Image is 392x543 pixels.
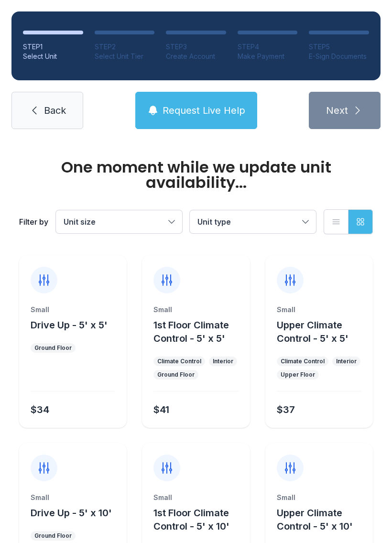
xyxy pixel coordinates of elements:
div: Filter by [19,216,48,228]
div: STEP 5 [309,42,369,52]
div: Interior [336,358,357,365]
span: 1st Floor Climate Control - 5' x 10' [153,507,229,532]
span: Unit type [197,217,231,227]
div: Upper Floor [281,371,315,379]
div: Make Payment [238,52,298,61]
div: Small [153,493,238,502]
div: Small [277,305,361,315]
span: 1st Floor Climate Control - 5' x 5' [153,319,229,344]
div: $34 [31,403,49,416]
button: 1st Floor Climate Control - 5' x 5' [153,318,246,345]
div: $41 [153,403,169,416]
span: Upper Climate Control - 5' x 5' [277,319,348,344]
button: Unit type [190,210,316,233]
span: Request Live Help [163,104,245,117]
div: STEP 3 [166,42,226,52]
span: Back [44,104,66,117]
button: Upper Climate Control - 5' x 5' [277,318,369,345]
span: Drive Up - 5' x 5' [31,319,108,331]
div: Select Unit Tier [95,52,155,61]
div: Interior [213,358,233,365]
span: Unit size [64,217,96,227]
div: Create Account [166,52,226,61]
div: STEP 4 [238,42,298,52]
div: Ground Floor [34,532,72,540]
div: Small [31,305,115,315]
div: STEP 2 [95,42,155,52]
div: Climate Control [157,358,201,365]
div: STEP 1 [23,42,83,52]
div: E-Sign Documents [309,52,369,61]
div: Select Unit [23,52,83,61]
div: Small [31,493,115,502]
button: Drive Up - 5' x 10' [31,506,112,520]
div: Ground Floor [34,344,72,352]
div: Small [153,305,238,315]
div: Small [277,493,361,502]
button: 1st Floor Climate Control - 5' x 10' [153,506,246,533]
button: Drive Up - 5' x 5' [31,318,108,332]
button: Unit size [56,210,182,233]
div: Ground Floor [157,371,195,379]
div: Climate Control [281,358,325,365]
button: Upper Climate Control - 5' x 10' [277,506,369,533]
span: Next [326,104,348,117]
span: Upper Climate Control - 5' x 10' [277,507,353,532]
div: One moment while we update unit availability... [19,160,373,190]
span: Drive Up - 5' x 10' [31,507,112,519]
div: $37 [277,403,295,416]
